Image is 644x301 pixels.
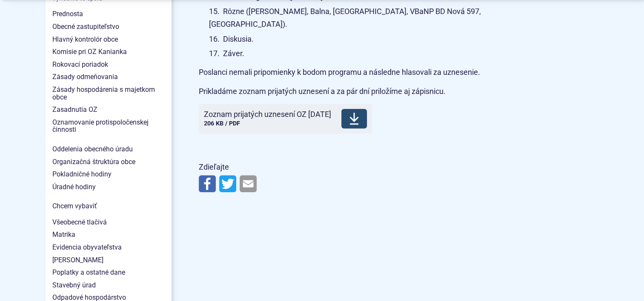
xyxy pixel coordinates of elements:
[52,279,165,292] span: Stavebný úrad
[204,120,240,127] span: 206 KB / PDF
[52,33,165,46] span: Hlavný kontrolór obce
[46,143,172,156] a: Oddelenia obecného úradu
[52,83,165,103] span: Zásady hospodárenia s majetkom obce
[52,143,165,156] span: Oddelenia obecného úradu
[46,266,172,279] a: Poplatky a ostatné dane
[52,8,165,20] span: Prednosta
[209,33,501,46] li: Diskusia.
[199,175,216,192] img: Zdieľať na Facebooku
[46,168,172,181] a: Pokladničné hodiny
[52,168,165,181] span: Pokladničné hodiny
[46,181,172,193] a: Úradné hodiny
[46,116,172,136] a: Oznamovanie protispoločenskej činnosti
[199,104,372,133] a: Zoznam prijatých uznesení OZ [DATE]206 KB / PDF
[46,254,172,267] a: [PERSON_NAME]
[46,228,172,241] a: Matrika
[219,175,236,192] img: Zdieľať na Twitteri
[46,216,172,229] a: Všeobecné tlačivá
[52,45,165,58] span: Komisie pri OZ Kanianka
[209,5,501,31] li: Rôzne ([PERSON_NAME], Balna, [GEOGRAPHIC_DATA], VBaNP BD Nová 597, [GEOGRAPHIC_DATA]).
[46,83,172,103] a: Zásady hospodárenia s majetkom obce
[52,241,165,254] span: Evidencia obyvateľstva
[209,47,501,60] li: Záver.
[52,200,165,213] span: Chcem vybaviť
[52,58,165,71] span: Rokovací poriadok
[52,103,165,116] span: Zasadnutia OZ
[46,279,172,292] a: Stavebný úrad
[46,71,172,83] a: Zásady odmeňovania
[52,216,165,229] span: Všeobecné tlačivá
[199,66,501,79] p: Poslanci nemali pripomienky k bodom programu a následne hlasovali za uznesenie.
[199,161,501,174] p: Zdieľajte
[46,103,172,116] a: Zasadnutia OZ
[46,58,172,71] a: Rokovací poriadok
[46,241,172,254] a: Evidencia obyvateľstva
[52,71,165,83] span: Zásady odmeňovania
[46,33,172,46] a: Hlavný kontrolór obce
[52,181,165,193] span: Úradné hodiny
[52,156,165,168] span: Organizačná štruktúra obce
[46,20,172,33] a: Obecné zastupiteľstvo
[204,110,331,119] span: Zoznam prijatých uznesení OZ [DATE]
[46,8,172,20] a: Prednosta
[46,156,172,168] a: Organizačná štruktúra obce
[52,116,165,136] span: Oznamovanie protispoločenskej činnosti
[46,45,172,58] a: Komisie pri OZ Kanianka
[46,200,172,213] a: Chcem vybaviť
[240,175,257,192] img: Zdieľať e-mailom
[52,20,165,33] span: Obecné zastupiteľstvo
[52,254,165,267] span: [PERSON_NAME]
[52,266,165,279] span: Poplatky a ostatné dane
[52,228,165,241] span: Matrika
[199,85,501,98] p: Prikladáme zoznam prijatých uznesení a za pár dní priložíme aj zápisnicu.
